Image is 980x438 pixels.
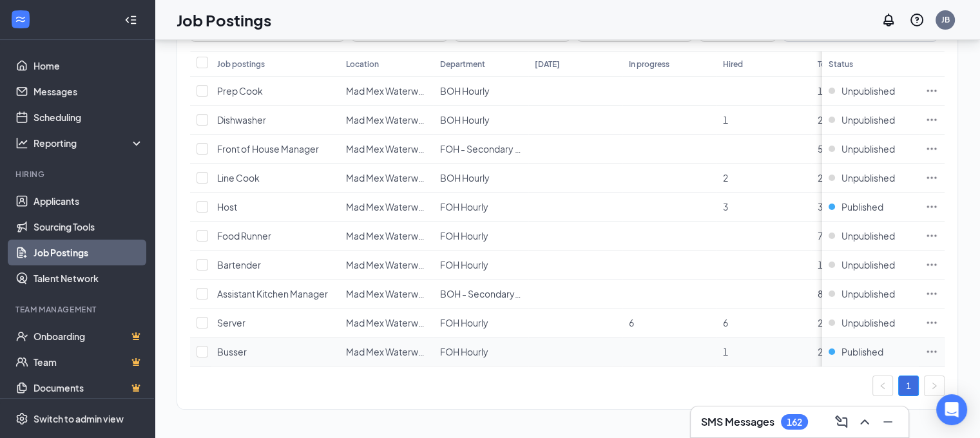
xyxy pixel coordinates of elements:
span: Mad Mex Waterworks [346,288,437,300]
svg: Ellipses [925,171,938,184]
a: OnboardingCrown [34,323,144,349]
span: Mad Mex Waterworks [346,230,437,242]
a: 1 [899,376,918,395]
span: Published [841,345,883,358]
button: ComposeMessage [831,412,852,432]
span: Unpublished [841,258,895,271]
div: 162 [787,417,802,428]
span: 7 [818,230,823,242]
span: Food Runner [217,230,271,242]
span: FOH Hourly [440,317,488,328]
svg: Ellipses [925,229,938,242]
h3: SMS Messages [701,415,774,429]
span: Unpublished [841,84,895,97]
span: BOH Hourly [440,172,490,184]
svg: Ellipses [925,113,938,126]
button: left [872,376,893,396]
a: Sourcing Tools [34,214,144,240]
a: Home [34,53,144,79]
div: Reporting [34,137,144,149]
span: BOH - Secondary Management [440,288,573,300]
svg: Ellipses [925,287,938,300]
span: 2 [723,172,728,184]
span: Mad Mex Waterworks [346,259,437,271]
svg: Ellipses [925,316,938,329]
span: Mad Mex Waterworks [346,201,437,213]
td: Mad Mex Waterworks [340,193,434,222]
span: 6 [629,317,634,328]
svg: Ellipses [925,345,938,358]
span: 3 [723,201,728,213]
button: Minimize [878,412,898,432]
th: [DATE] [528,51,622,77]
a: Job Postings [34,240,144,265]
td: FOH Hourly [434,222,528,251]
span: Unpublished [841,142,895,155]
span: 1 [723,346,728,357]
div: Open Intercom Messenger [936,394,967,425]
svg: Ellipses [925,258,938,271]
div: Job postings [217,59,265,70]
a: DocumentsCrown [34,375,144,401]
span: Unpublished [841,316,895,329]
button: ChevronUp [854,412,875,432]
div: Location [346,59,379,70]
span: Unpublished [841,287,895,300]
svg: Ellipses [925,84,938,97]
span: BOH Hourly [440,114,490,126]
a: Applicants [34,188,144,214]
li: 1 [898,376,919,396]
span: FOH Hourly [440,201,488,213]
td: Mad Mex Waterworks [340,338,434,367]
span: FOH Hourly [440,259,488,271]
span: Prep Cook [217,85,263,97]
td: FOH Hourly [434,338,528,367]
svg: Notifications [881,12,896,28]
svg: Settings [15,412,28,425]
svg: Minimize [880,414,896,430]
span: Unpublished [841,229,895,242]
div: Department [440,59,485,70]
a: TeamCrown [34,349,144,375]
span: FOH Hourly [440,230,488,242]
td: Mad Mex Waterworks [340,106,434,135]
td: BOH Hourly [434,77,528,106]
td: Mad Mex Waterworks [340,251,434,280]
span: 89 [818,288,828,300]
td: FOH - Secondary Management [434,135,528,164]
span: Assistant Kitchen Manager [217,288,328,300]
td: FOH Hourly [434,309,528,338]
span: Busser [217,346,247,357]
td: Mad Mex Waterworks [340,309,434,338]
svg: Ellipses [925,142,938,155]
td: Mad Mex Waterworks [340,222,434,251]
span: Mad Mex Waterworks [346,172,437,184]
div: Hiring [15,169,141,180]
a: Scheduling [34,104,144,130]
td: Mad Mex Waterworks [340,135,434,164]
button: right [924,376,945,396]
span: Bartender [217,259,261,271]
span: Server [217,317,245,328]
th: Hired [716,51,811,77]
li: Previous Page [872,376,893,396]
td: Mad Mex Waterworks [340,77,434,106]
td: Mad Mex Waterworks [340,280,434,309]
span: FOH - Secondary Management [440,143,572,155]
span: Unpublished [841,113,895,126]
li: Next Page [924,376,945,396]
span: Host [217,201,237,213]
td: Mad Mex Waterworks [340,164,434,193]
svg: WorkstreamLogo [14,13,27,26]
span: 30 [818,201,828,213]
span: 21 [818,114,828,126]
td: FOH Hourly [434,193,528,222]
h1: Job Postings [177,9,271,31]
svg: Collapse [124,14,137,26]
td: FOH Hourly [434,251,528,280]
span: Published [841,200,883,213]
span: 23 [818,346,828,357]
div: Team Management [15,304,141,315]
span: 6 [723,317,728,328]
span: right [930,382,938,390]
